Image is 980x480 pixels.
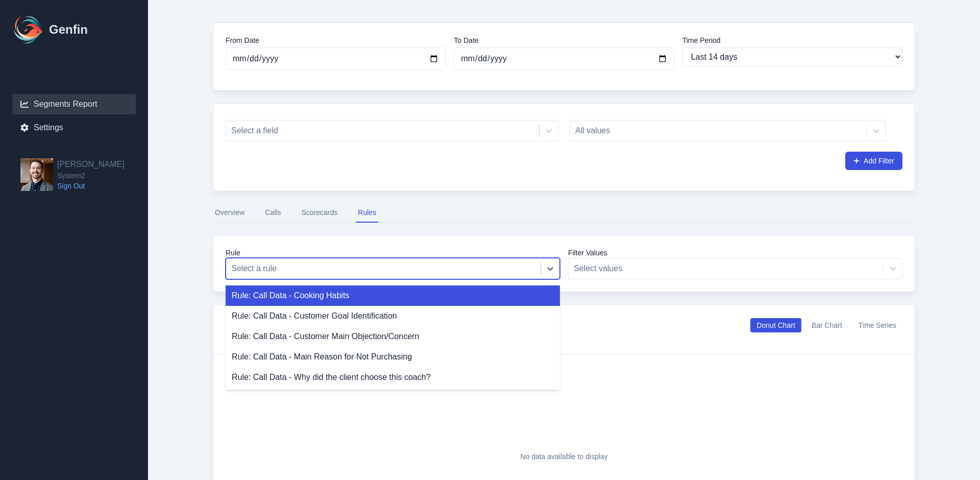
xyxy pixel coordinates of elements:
[852,318,902,332] button: Time Series
[12,117,136,138] a: Settings
[682,35,902,45] label: Time Period
[226,306,560,326] div: Rule: Call Data - Customer Goal Identification
[750,318,801,332] button: Donut Chart
[49,21,88,38] h1: Genfin
[568,248,902,258] label: Filter Values
[520,451,607,462] p: No data available to display
[57,158,125,171] h2: [PERSON_NAME]
[57,171,125,181] span: System2
[20,158,53,191] img: Jordan Stamman
[226,367,560,388] div: Rule: Call Data - Why did the client choose this coach?
[226,347,560,367] div: Rule: Call Data - Main Reason for Not Purchasing
[454,35,674,45] label: To Date
[356,203,378,223] button: Rules
[12,13,45,46] img: Logo
[226,248,560,258] label: Rule
[845,152,902,170] button: Add Filter
[226,285,560,306] div: Rule: Call Data - Cooking Habits
[226,35,446,45] label: From Date
[299,203,339,223] button: Scorecards
[12,94,136,114] a: Segments Report
[57,181,125,191] a: Sign Out
[226,326,560,347] div: Rule: Call Data - Customer Main Objection/Concern
[263,203,283,223] button: Calls
[213,203,247,223] button: Overview
[805,318,848,332] button: Bar Chart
